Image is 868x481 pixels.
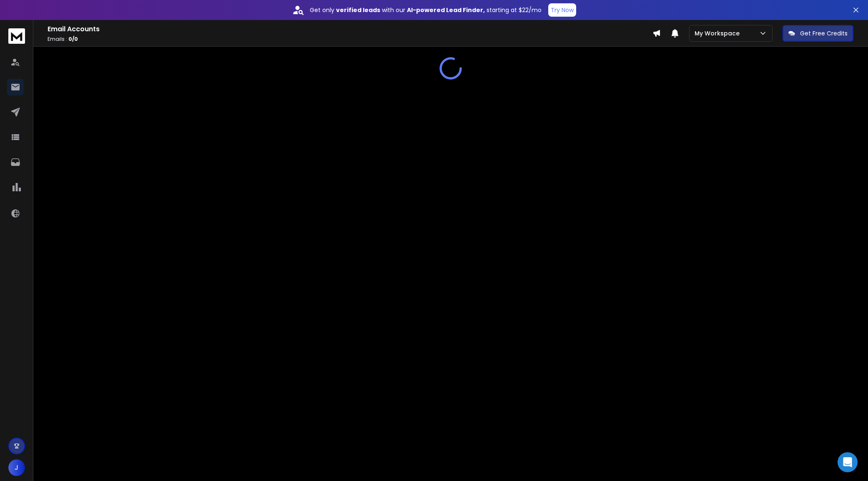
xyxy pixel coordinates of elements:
p: Get only with our starting at $22/mo [310,6,542,14]
p: Emails : [48,36,652,43]
button: Try Now [548,3,576,17]
p: My Workspace [695,29,743,38]
strong: AI-powered Lead Finder, [407,6,485,14]
button: Get Free Credits [783,25,853,42]
h1: Email Accounts [48,24,652,34]
button: J [8,459,25,476]
p: Get Free Credits [800,29,848,38]
img: logo [8,28,25,44]
strong: verified leads [336,6,380,14]
p: Try Now [551,6,574,14]
span: 0 / 0 [68,35,78,43]
div: Open Intercom Messenger [838,452,858,472]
